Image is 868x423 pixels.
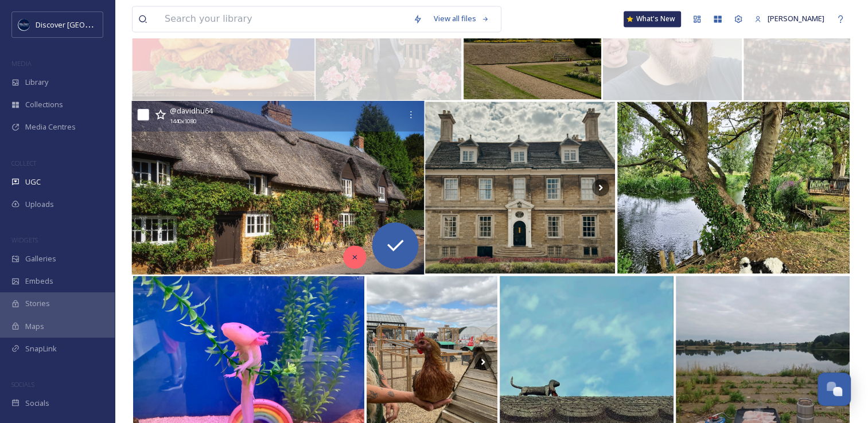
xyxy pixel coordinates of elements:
a: View all files [428,7,495,30]
span: Discover [GEOGRAPHIC_DATA] [36,19,140,30]
span: Library [25,77,48,88]
span: Uploads [25,199,54,210]
span: WIDGETS [11,236,38,244]
span: Socials [25,398,49,409]
span: [PERSON_NAME] [768,13,824,23]
span: Stories [25,298,50,309]
span: Galleries [25,253,56,264]
img: Untitled%20design%20%282%29.png [18,19,30,30]
a: [PERSON_NAME] [749,7,830,30]
a: What's New [624,11,681,27]
span: Maps [25,321,44,332]
span: Media Centres [25,122,76,132]
span: 1440 x 1080 [170,117,196,126]
span: COLLECT [11,159,36,167]
span: UGC [25,177,41,187]
span: SnapLink [25,343,57,354]
span: Embeds [25,276,53,287]
img: Cobthorne in Oundle is a historic domestic building, likely built around 1657 for Major William B... [425,101,614,273]
button: Open Chat [818,373,851,406]
span: Collections [25,99,63,110]
span: @ davidhu64 [170,105,213,116]
span: MEDIA [11,59,32,68]
span: SOCIALS [11,380,34,389]
img: Thatched cottages, Brockhall village. Thanks for looking. #brockhall #brockhallvillage #northampt... [131,101,424,275]
input: Search your library [159,6,407,32]
img: Happy weekend from Roxy! She's enjoying all the sniffs by the river at Denford here. #denford #no... [617,101,850,273]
